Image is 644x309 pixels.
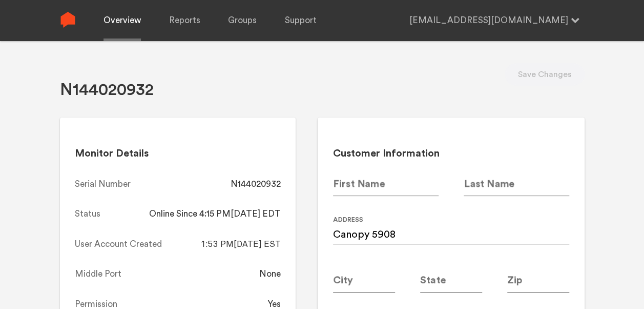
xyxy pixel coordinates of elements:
div: Serial Number [75,178,131,190]
img: Sense Logo [60,12,76,28]
span: 1:53 PM[DATE] EST [201,239,281,249]
div: User Account Created [75,238,162,250]
div: Online Since 4:15 PM[DATE] EDT [149,208,281,220]
h1: N144020932 [60,80,154,101]
div: Status [75,208,100,220]
h2: Monitor Details [75,147,280,160]
div: N144020932 [231,178,281,190]
div: Middle Port [75,268,121,280]
div: None [259,268,281,280]
h2: Customer Information [333,147,569,160]
button: Save Changes [505,63,585,86]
